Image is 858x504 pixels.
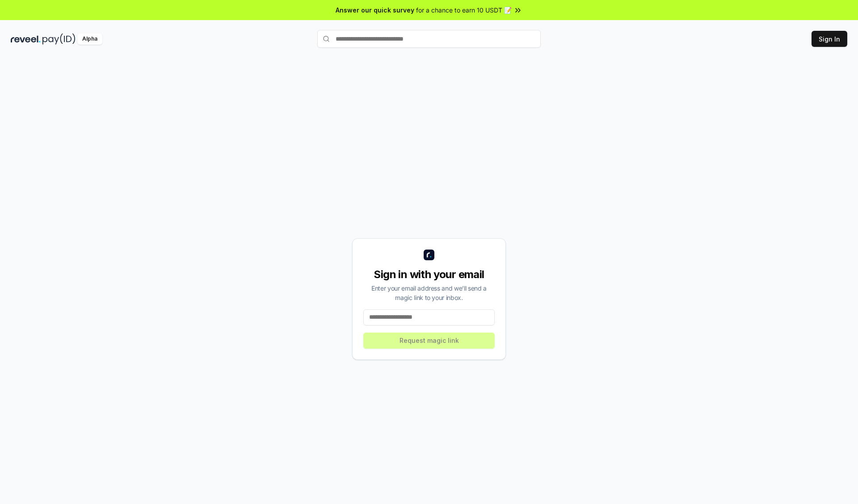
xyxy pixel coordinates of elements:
span: for a chance to earn 10 USDT 📝 [416,5,512,15]
div: Enter your email address and we’ll send a magic link to your inbox. [363,283,495,302]
div: Alpha [77,33,102,45]
img: reveel_dark [11,33,41,45]
img: logo_small [424,250,434,260]
span: Answer our quick survey [336,5,414,15]
div: Sign in with your email [363,267,495,282]
button: Sign In [812,31,847,47]
img: pay_id [42,33,76,45]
